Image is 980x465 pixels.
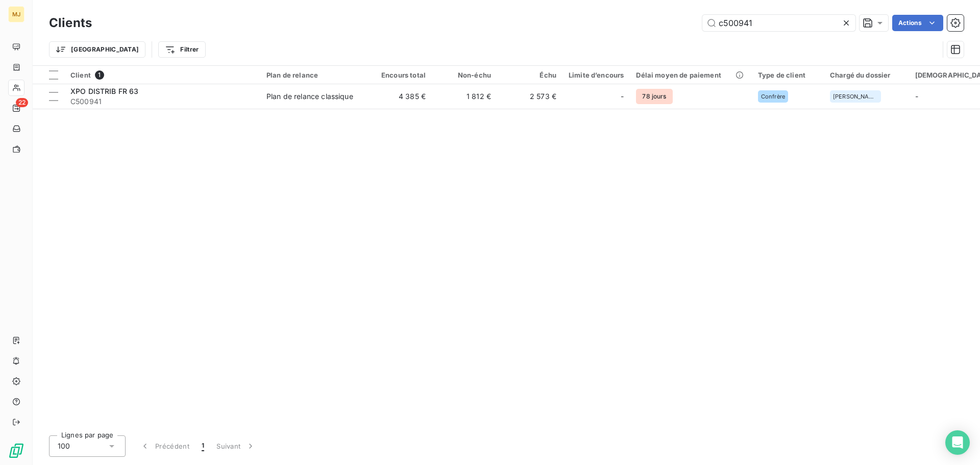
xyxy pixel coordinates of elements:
[636,71,745,79] div: Délai moyen de paiement
[503,71,556,79] div: Échu
[8,6,24,22] div: MJ
[636,89,672,104] span: 78 jours
[758,71,818,79] div: Type de client
[134,435,195,457] button: Précédent
[266,91,353,102] div: Plan de relance classique
[266,71,360,79] div: Plan de relance
[915,92,918,101] span: -
[158,41,205,58] button: Filtrer
[892,15,943,31] button: Actions
[49,14,92,32] h3: Clients
[830,71,903,79] div: Chargé du dossier
[497,84,562,109] td: 2 573 €
[210,435,262,457] button: Suivant
[195,435,210,457] button: 1
[569,71,624,79] div: Limite d’encours
[70,96,254,107] span: C500941
[702,15,855,31] input: Rechercher
[366,84,432,109] td: 4 385 €
[58,441,70,451] span: 100
[761,93,785,100] span: Confrère
[49,41,145,58] button: [GEOGRAPHIC_DATA]
[438,71,491,79] div: Non-échu
[945,430,970,455] div: Open Intercom Messenger
[833,93,878,100] span: [PERSON_NAME]
[373,71,426,79] div: Encours total
[8,443,24,459] img: Logo LeanPay
[70,87,139,95] span: XPO DISTRIB FR 63
[16,98,28,107] span: 22
[621,91,624,102] span: -
[202,441,204,451] span: 1
[70,71,91,79] span: Client
[95,70,104,80] span: 1
[432,84,497,109] td: 1 812 €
